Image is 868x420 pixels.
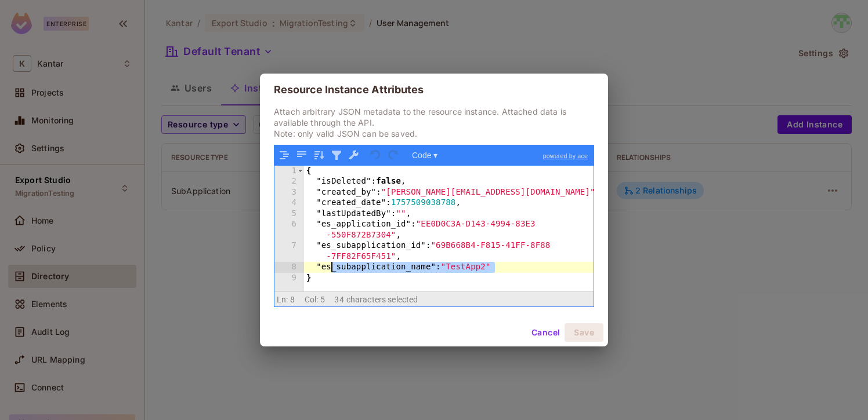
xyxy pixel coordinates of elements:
[274,240,304,262] div: 7
[346,148,361,163] button: Repair JSON: fix quotes and escape characters, remove comments and JSONP notation, turn JavaScrip...
[346,295,418,304] span: characters selected
[260,74,608,106] h2: Resource Instance Attributes
[277,295,288,304] span: Ln:
[274,187,304,198] div: 3
[312,148,327,163] button: Sort contents
[274,262,304,273] div: 8
[294,148,309,163] button: Compact JSON data, remove all whitespaces (Ctrl+Shift+I)
[274,273,304,284] div: 9
[274,198,304,209] div: 4
[290,295,295,304] span: 8
[565,323,603,342] button: Save
[408,148,442,163] button: Code ▾
[305,295,319,304] span: Col:
[320,295,325,304] span: 5
[329,148,344,163] button: Filter, sort, or transform contents
[274,209,304,220] div: 5
[274,176,304,187] div: 2
[274,219,304,240] div: 6
[386,148,401,163] button: Redo (Ctrl+Shift+Z)
[274,166,304,177] div: 1
[537,145,594,166] a: powered by ace
[277,148,292,163] button: Format JSON data, with proper indentation and line feeds (Ctrl+I)
[274,106,594,139] p: Attach arbitrary JSON metadata to the resource instance. Attached data is available through the A...
[368,148,384,163] button: Undo last action (Ctrl+Z)
[527,323,565,342] button: Cancel
[334,295,343,304] span: 34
